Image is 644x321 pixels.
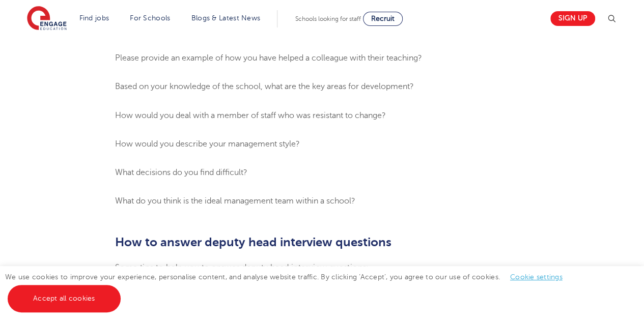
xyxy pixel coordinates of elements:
span: How would you describe your management style? [115,139,300,149]
span: Based on your knowledge of the school, what are the key areas for development? [115,82,414,91]
li: What do you think is the ideal management team within a school? [115,194,529,208]
span: Recruit [371,15,395,22]
img: Engage Education [27,6,67,32]
span: Schools looking for staff [295,15,361,22]
span: Please provide an example of how you have helped a colleague with their teaching? [115,53,422,63]
span: We use cookies to improve your experience, personalise content, and analyse website traffic. By c... [5,273,573,302]
a: Cookie settings [510,273,563,281]
span: What decisions do you find difficult? [115,168,247,177]
span: Some tips to help you to answer deputy head interview questions: [115,263,369,272]
a: Blogs & Latest News [191,14,261,22]
span: How to answer deputy head interview questions [115,235,391,249]
a: Find jobs [79,14,109,22]
span: How would you deal with a member of staff who was resistant to change? [115,111,386,120]
a: Recruit [363,12,403,26]
a: Sign up [550,11,595,26]
a: For Schools [130,14,170,22]
a: Accept all cookies [8,285,121,312]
